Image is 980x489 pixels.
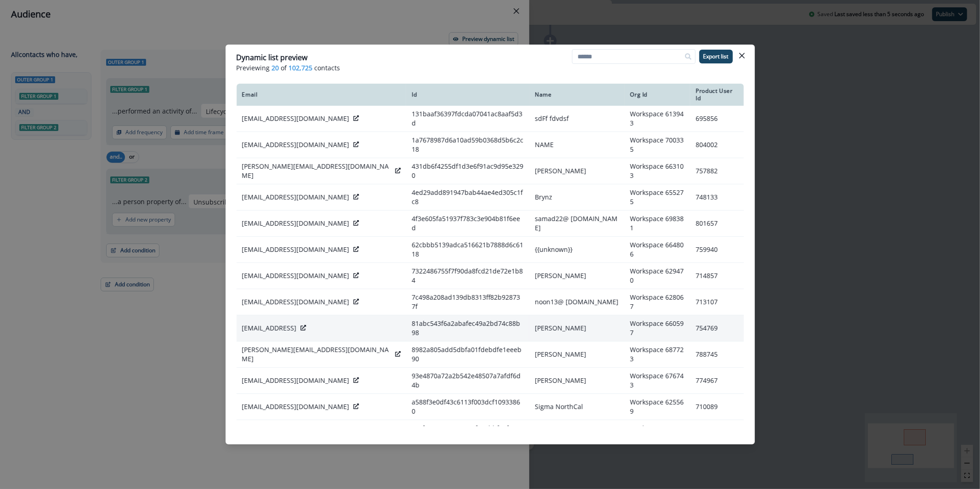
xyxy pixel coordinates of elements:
[690,184,743,210] td: 748133
[690,394,743,420] td: 710089
[412,91,524,98] div: Id
[242,91,401,98] div: Email
[625,394,691,420] td: Workspace 625569
[242,193,350,202] p: [EMAIL_ADDRESS][DOMAIN_NAME]
[242,376,350,385] p: [EMAIL_ADDRESS][DOMAIN_NAME]
[690,289,743,315] td: 713107
[690,263,743,289] td: 714857
[242,402,350,411] p: [EMAIL_ADDRESS][DOMAIN_NAME]
[529,368,624,394] td: [PERSON_NAME]
[242,114,350,123] p: [EMAIL_ADDRESS][DOMAIN_NAME]
[690,341,743,368] td: 788745
[242,245,350,254] p: [EMAIL_ADDRESS][DOMAIN_NAME]
[690,368,743,394] td: 774967
[625,132,691,158] td: Workspace 700335
[406,210,529,237] td: 4f3e605fa51937f783c3e904b81f6eed
[242,297,350,307] p: [EMAIL_ADDRESS][DOMAIN_NAME]
[529,158,624,184] td: [PERSON_NAME]
[535,91,619,98] div: Name
[237,52,308,63] p: Dynamic list preview
[406,158,529,184] td: 431db6f4255df1d3e6f91ac9d95e3290
[406,368,529,394] td: 93e4870a72a2b542e48507a7afdf6d4b
[406,289,529,315] td: 7c498a208ad139db8313ff82b928737f
[529,315,624,341] td: [PERSON_NAME]
[242,345,392,364] p: [PERSON_NAME][EMAIL_ADDRESS][DOMAIN_NAME]
[406,263,529,289] td: 7322486755f7f90da8fcd21de72e1b84
[406,315,529,341] td: 81abc543f6a2abafec49a2bd74c88b98
[529,132,624,158] td: NAME
[690,315,743,341] td: 754769
[242,219,350,228] p: [EMAIL_ADDRESS][DOMAIN_NAME]
[406,184,529,210] td: 4ed29add891947bab44ae4ed305c1fc8
[690,132,743,158] td: 804002
[237,63,744,73] p: Previewing of contacts
[529,394,624,420] td: Sigma NorthCal
[625,315,691,341] td: Workspace 660597
[289,63,313,73] span: 102,725
[625,210,691,237] td: Workspace 698381
[406,237,529,263] td: 62cbbb5139adca516621b7888d6c6118
[242,324,297,333] p: [EMAIL_ADDRESS]
[529,341,624,368] td: [PERSON_NAME]
[696,87,738,102] div: Product User Id
[529,106,624,132] td: sdFf fdvdsf
[406,106,529,132] td: 131baaf36397fdcda07041ac8aaf5d3d
[406,341,529,368] td: 8982a805add5dbfa01fdebdfe1eeeb90
[625,158,691,184] td: Workspace 663103
[242,271,350,280] p: [EMAIL_ADDRESS][DOMAIN_NAME]
[690,210,743,237] td: 801657
[529,263,624,289] td: [PERSON_NAME]
[735,48,749,63] button: Close
[625,341,691,368] td: Workspace 687723
[272,63,279,73] span: 20
[699,50,733,63] button: Export list
[529,420,624,446] td: peunuh [DOMAIN_NAME]
[690,420,743,446] td: 777236
[406,420,529,446] td: a6cf9c444c4236e02ef900bbf31f882b
[625,420,691,446] td: Workspace 678555
[529,210,624,237] td: samad22@ [DOMAIN_NAME]
[630,91,685,98] div: Org Id
[690,106,743,132] td: 695856
[625,237,691,263] td: Workspace 664806
[690,237,743,263] td: 759940
[625,106,691,132] td: Workspace 613943
[406,132,529,158] td: 1a7678987d6a10ad59b0368d5b6c2c18
[529,237,624,263] td: {{unknown}}
[529,184,624,210] td: Brynz
[242,162,392,180] p: [PERSON_NAME][EMAIL_ADDRESS][DOMAIN_NAME]
[625,289,691,315] td: Workspace 628067
[529,289,624,315] td: noon13@ [DOMAIN_NAME]
[242,140,350,149] p: [EMAIL_ADDRESS][DOMAIN_NAME]
[406,394,529,420] td: a588f3e0df43c6113f003dcf10933860
[625,263,691,289] td: Workspace 629470
[690,158,743,184] td: 757882
[625,184,691,210] td: Workspace 655275
[625,368,691,394] td: Workspace 676743
[703,53,729,60] p: Export list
